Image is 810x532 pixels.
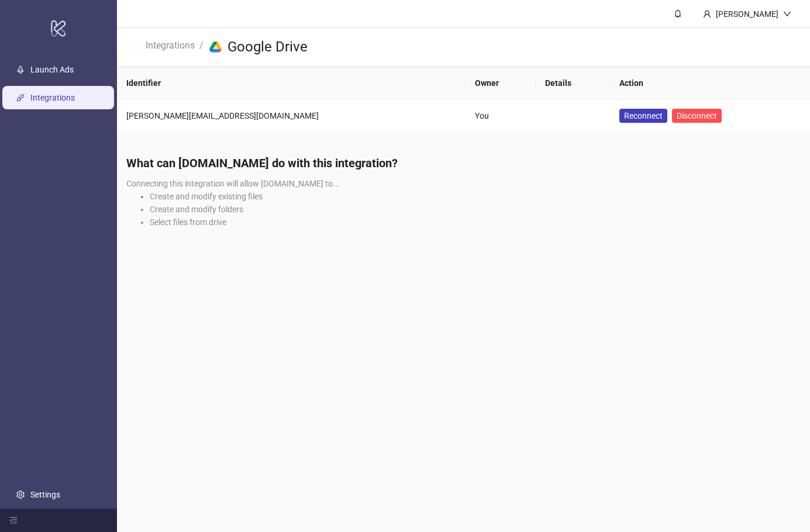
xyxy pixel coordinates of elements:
th: Details [536,67,610,99]
div: You [475,109,526,122]
th: Action [610,67,810,99]
li: Create and modify existing files [150,190,801,203]
span: bell [674,9,682,18]
th: Owner [466,67,536,99]
h4: What can [DOMAIN_NAME] do with this integration? [126,155,801,171]
li: / [199,38,204,57]
a: Launch Ads [30,65,74,74]
a: Integrations [30,93,75,102]
h3: Google Drive [228,38,308,57]
span: menu-fold [9,516,18,524]
span: Reconnect [624,111,663,120]
span: down [783,10,791,18]
button: Disconnect [672,109,722,123]
button: Reconnect [619,109,667,123]
span: user [703,10,711,18]
th: Identifier [117,67,466,99]
span: Connecting this integration will allow [DOMAIN_NAME] to... [126,179,340,188]
li: Create and modify folders [150,203,801,216]
li: Select files from drive [150,216,801,229]
span: Disconnect [677,111,717,120]
div: [PERSON_NAME] [711,8,783,20]
a: Integrations [143,38,197,51]
div: [PERSON_NAME][EMAIL_ADDRESS][DOMAIN_NAME] [126,109,456,122]
a: Settings [30,490,60,499]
